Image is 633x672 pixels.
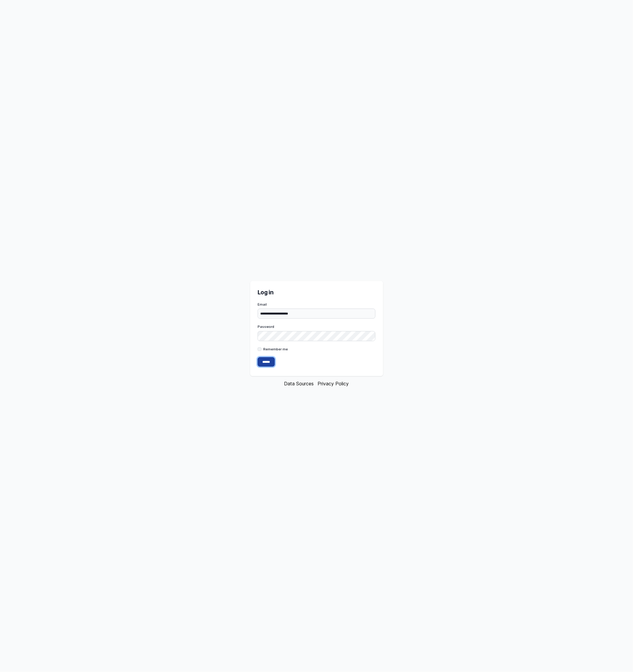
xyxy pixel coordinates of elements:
label: Email [258,302,375,307]
h2: Log in [258,289,375,296]
label: Remember me [263,347,288,352]
a: Data Sources [284,381,314,387]
a: Privacy Policy [318,381,349,387]
label: Password [258,324,375,329]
